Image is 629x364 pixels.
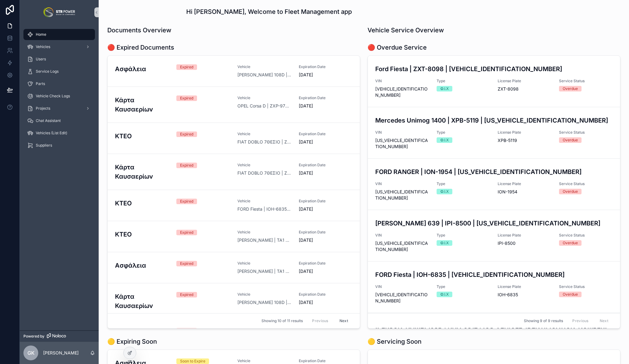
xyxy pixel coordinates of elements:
[375,181,429,186] span: VIN
[115,64,169,74] h3: Ασφάλεια
[36,131,67,135] span: Vehicles (List Edit)
[43,350,79,356] p: [PERSON_NAME]
[559,79,613,83] span: Service Status
[237,139,291,145] a: FIAT DOBLO 7ΘΕΣΙΟ | ΖΧΟ9787 | [US_VEHICLE_IDENTIFICATION_NUMBER]
[237,170,291,176] a: FIAT DOBLO 7ΘΕΣΙΟ | ΖΧΟ9787 | [US_VEHICLE_IDENTIFICATION_NUMBER]
[23,103,95,114] a: Projects
[115,292,169,310] h3: Κάρτα Καυσαερίων
[368,26,444,34] h1: Vehicle Service Overview
[186,7,352,16] h1: Hi [PERSON_NAME], Welcome to Fleet Management app
[237,95,291,100] span: Vehicle
[237,268,291,274] a: [PERSON_NAME] | ΤΑ1 6599 (BKK-1794 ) | 604149628
[498,240,552,246] span: IPI-8500
[36,69,59,74] span: Service Logs
[368,261,620,313] a: FORD Fiesta | IOH-6835 | [VEHICLE_IDENTIFICATION_NUMBER]VIN[VEHICLE_IDENTIFICATION_NUMBER]TypeΦ.Ι...
[299,139,353,145] span: [DATE]
[299,95,353,100] span: Expiration Date
[108,221,360,252] a: ΚΤΕΟExpiredVehicle[PERSON_NAME] | ΤΑ1 6599 (BKK-1794 ) | 604149628Expiration Date[DATE]
[36,57,46,62] span: Users
[23,41,95,52] a: Vehicles
[375,240,429,253] span: [US_VEHICLE_IDENTIFICATION_NUMBER]
[498,284,552,289] span: License Plate
[237,103,291,109] span: OPEL Corsa D | ZXP-9700 | [US_VEHICLE_IDENTIFICATION_NUMBER]
[36,94,70,99] span: Vehicle Check Logs
[23,127,95,139] a: Vehicles (List Edit)
[180,261,193,266] div: Expired
[23,54,95,65] a: Users
[20,330,99,342] a: Powered by
[180,64,193,70] div: Expired
[115,131,169,141] h3: ΚΤΕΟ
[559,181,613,186] span: Service Status
[368,337,421,346] h1: 🟡 Servicing Soon
[115,95,169,114] h3: Κάρτα Καυσαερίων
[23,91,95,102] a: Vehicle Check Logs
[261,318,303,323] span: Showing 10 of 11 results
[237,72,291,78] a: [PERSON_NAME] 108D | KHA-5812 | [US_VEHICLE_IDENTIFICATION_NUMBER]
[375,86,429,98] span: [VEHICLE_IDENTIFICATION_NUMBER]
[559,284,613,289] span: Service Status
[23,334,44,339] span: Powered by
[299,358,353,363] span: Expiration Date
[559,233,613,238] span: Service Status
[108,283,360,319] a: Κάρτα ΚαυσαερίωνExpiredVehicle[PERSON_NAME] 108D | KHA-5812 | [US_VEHICLE_IDENTIFICATION_NUMBER]E...
[23,140,95,151] a: Suppliers
[375,167,613,176] h3: FORD RANGER | ION-1954 | [US_VEHICLE_IDENTIFICATION_NUMBER]
[368,43,427,52] h1: 🔴 Overdue Service
[237,237,291,243] a: [PERSON_NAME] | ΤΑ1 6599 (BKK-1794 ) | 604149628
[368,107,620,158] a: Mercedes Unimog 1400 | XPB-5119 | [US_VEHICLE_IDENTIFICATION_NUMBER]VIN[US_VEHICLE_IDENTIFICATION...
[498,189,552,195] span: ION-1954
[299,131,353,136] span: Expiration Date
[180,199,193,204] div: Expired
[180,292,193,297] div: Expired
[20,25,99,159] div: scrollable content
[375,233,429,238] span: VIN
[36,81,45,86] span: Parts
[375,284,429,289] span: VIN
[237,292,291,297] span: Vehicle
[237,206,291,212] a: FORD Fiesta | IOH-6835 | [VEHICLE_IDENTIFICATION_NUMBER]
[299,299,353,305] span: [DATE]
[108,87,360,123] a: Κάρτα ΚαυσαερίωνExpiredVehicleOPEL Corsa D | ZXP-9700 | [US_VEHICLE_IDENTIFICATION_NUMBER]Expirat...
[180,163,193,168] div: Expired
[563,137,578,143] div: Overdue
[23,78,95,89] a: Parts
[299,261,353,266] span: Expiration Date
[375,130,429,135] span: VIN
[437,233,491,238] span: Type
[563,189,578,194] div: Overdue
[375,116,613,125] h3: Mercedes Unimog 1400 | XPB-5119 | [US_VEHICLE_IDENTIFICATION_NUMBER]
[498,130,552,135] span: License Plate
[368,158,620,210] a: FORD RANGER | ION-1954 | [US_VEHICLE_IDENTIFICATION_NUMBER]VIN[US_VEHICLE_IDENTIFICATION_NUMBER]T...
[299,237,353,243] span: [DATE]
[368,313,620,364] a: [PERSON_NAME] 108D | KHA-5812 | [US_VEHICLE_IDENTIFICATION_NUMBER]
[107,26,171,34] h1: Documents Overview
[237,199,291,204] span: Vehicle
[524,318,563,323] span: Showing 9 of 9 results
[498,79,552,83] span: License Plate
[180,95,193,101] div: Expired
[375,189,429,201] span: [US_VEHICLE_IDENTIFICATION_NUMBER]
[43,7,75,17] img: App logo
[299,199,353,204] span: Expiration Date
[563,292,578,297] div: Overdue
[375,219,613,228] h3: [PERSON_NAME] 639 | IPI-8500 | [US_VEHICLE_IDENTIFICATION_NUMBER]
[23,66,95,77] a: Service Logs
[36,143,52,148] span: Suppliers
[115,261,169,270] h3: Ασφάλεια
[440,137,449,143] div: Φ.Ι.Χ
[23,115,95,126] a: Chat Assistant
[440,189,449,194] div: Φ.Ι.Χ
[237,299,291,305] span: [PERSON_NAME] 108D | KHA-5812 | [US_VEHICLE_IDENTIFICATION_NUMBER]
[108,154,360,190] a: Κάρτα ΚαυσαερίωνExpiredVehicleFIAT DOBLO 7ΘΕΣΙΟ | ΖΧΟ9787 | [US_VEHICLE_IDENTIFICATION_NUMBER]Exp...
[299,206,353,212] span: [DATE]
[498,292,552,298] span: IOH-6835
[237,230,291,235] span: Vehicle
[107,43,174,52] h1: 🔴 Expired Documents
